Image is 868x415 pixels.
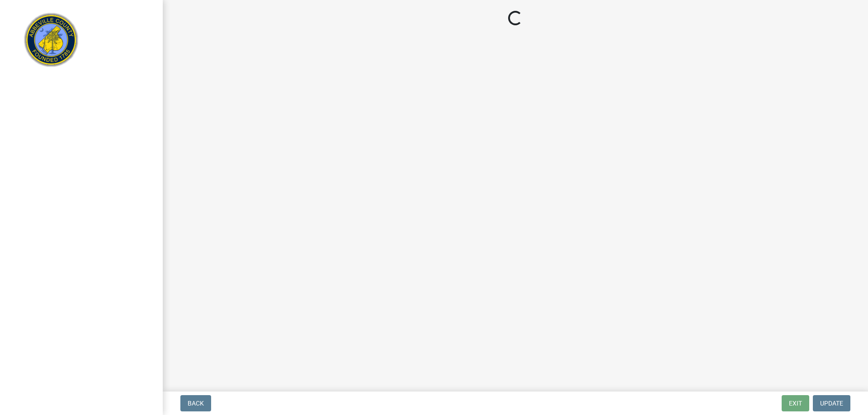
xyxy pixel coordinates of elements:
[813,395,850,411] button: Update
[180,395,211,411] button: Back
[18,9,85,76] img: Abbeville County, South Carolina
[188,400,204,407] span: Back
[782,395,809,411] button: Exit
[820,400,843,407] span: Update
